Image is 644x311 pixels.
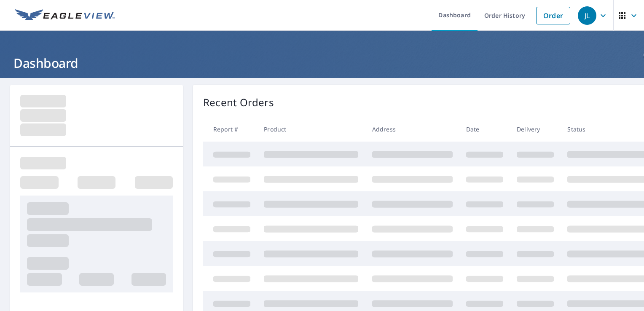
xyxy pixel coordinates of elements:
[459,117,510,142] th: Date
[10,54,634,72] h1: Dashboard
[365,117,459,142] th: Address
[536,7,570,24] a: Order
[203,95,274,110] p: Recent Orders
[510,117,561,142] th: Delivery
[15,9,115,22] img: EV Logo
[203,117,257,142] th: Report #
[257,117,365,142] th: Product
[578,6,596,25] div: JL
